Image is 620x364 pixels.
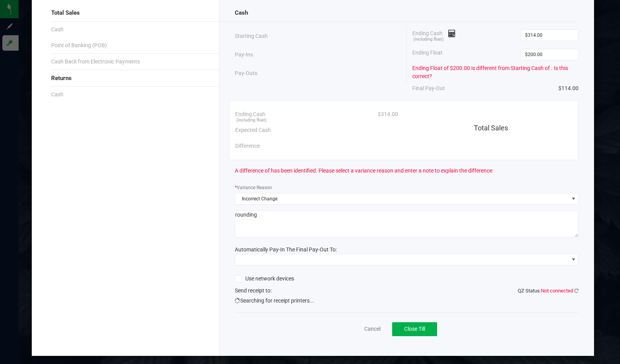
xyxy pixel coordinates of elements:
span: Ending Cash [412,29,456,41]
span: Total Sales [51,9,80,17]
span: Automatically Pay-In The Final Pay-Out To: [235,246,337,253]
span: A difference of has been identified. Please select a variance reason and enter a note to explain ... [235,167,493,175]
span: Expected Cash [235,126,271,134]
label: Use network devices [235,275,294,283]
span: Not connected [541,288,573,294]
span: Ending Float [412,49,443,60]
span: Send receipt to: [235,287,272,294]
span: Point of Banking (POB) [51,41,107,50]
span: Searching for receipt printers... [235,297,314,305]
span: Difference [235,142,260,150]
span: Incorrect Change [235,193,569,204]
span: Total Sales [474,124,508,132]
span: $314.00 [378,110,398,118]
label: Variance Reason [235,184,272,191]
span: Cash [51,26,64,34]
span: Final Pay-Out [412,84,445,92]
span: Pay-Outs [235,69,257,77]
span: Cash [51,91,64,99]
div: Returns [51,70,203,87]
span: QZ Status: [518,288,579,294]
div: Ending Float of $200.00 is different from Starting Cash of . Is this correct? [412,64,579,80]
span: Starting Cash [235,32,268,40]
span: Cash [235,9,248,17]
span: (including float) [413,36,444,43]
span: (including float) [236,117,267,124]
span: Pay-Ins [235,51,253,59]
button: Close Till [392,322,437,336]
span: Ending Cash [235,110,265,118]
span: Cash Back from Electronic Payments [51,58,140,66]
a: Cancel [364,325,381,333]
span: $114.00 [558,84,579,92]
span: Close Till [404,326,425,332]
span: NO DATA FOUND [235,254,579,265]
